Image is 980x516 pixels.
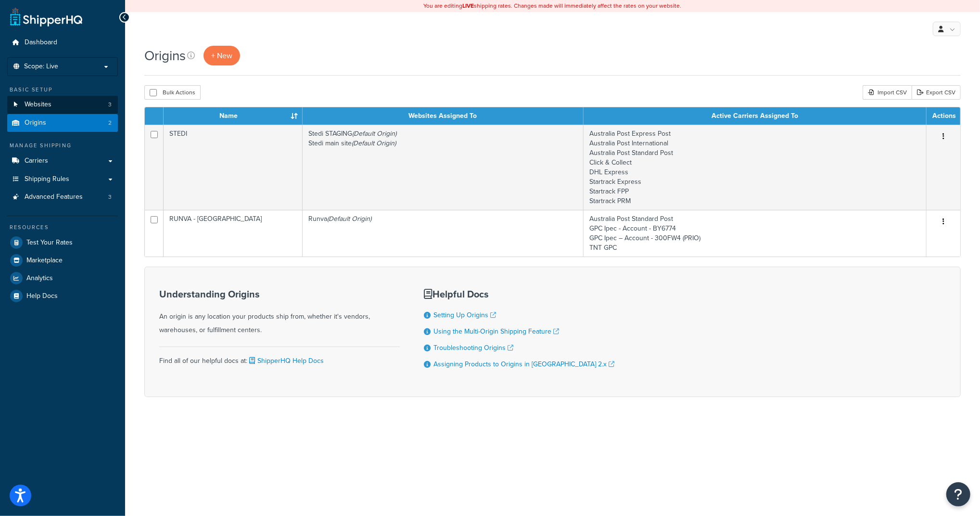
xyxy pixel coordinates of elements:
[863,85,912,100] div: Import CSV
[164,107,303,125] th: Name : activate to sort column ascending
[7,86,118,94] div: Basic Setup
[26,239,73,247] span: Test Your Rates
[584,125,927,210] td: Australia Post Express Post Australia Post International Australia Post Standard Post Click & Col...
[10,7,82,26] a: ShipperHQ Home
[7,252,118,269] a: Marketplace
[7,96,118,114] li: Websites
[912,85,961,100] a: Export CSV
[7,170,118,188] a: Shipping Rules
[424,289,614,299] h3: Helpful Docs
[433,326,559,336] a: Using the Multi-Origin Shipping Feature
[7,152,118,170] a: Carriers
[26,274,53,283] span: Analytics
[26,292,58,300] span: Help Docs
[7,96,118,114] a: Websites 3
[946,482,970,506] button: Open Resource Center
[247,356,324,366] a: ShipperHQ Help Docs
[164,125,303,210] td: STEDI
[25,119,46,127] span: Origins
[108,119,112,127] span: 2
[352,138,396,148] i: (Default Origin)
[7,34,118,52] a: Dashboard
[26,257,63,265] span: Marketplace
[433,310,496,320] a: Setting Up Origins
[7,188,118,206] li: Advanced Features
[7,142,118,150] div: Manage Shipping
[927,107,960,125] th: Actions
[433,343,513,353] a: Troubleshooting Origins
[327,214,371,224] i: (Default Origin)
[584,210,927,257] td: Australia Post Standard Post GPC Ipec - Account - BY6774 GPC Ipec – Account - 300FW4 (PRIO) TNT GPC
[204,46,240,65] a: + New
[303,107,584,125] th: Websites Assigned To
[25,39,57,47] span: Dashboard
[7,223,118,232] div: Resources
[7,114,118,132] li: Origins
[108,193,112,201] span: 3
[144,85,201,100] button: Bulk Actions
[303,210,584,257] td: Runva
[352,129,396,139] i: (Default Origin)
[433,359,614,369] a: Assigning Products to Origins in [GEOGRAPHIC_DATA] 2.x
[7,234,118,251] a: Test Your Rates
[159,289,400,337] div: An origin is any location your products ship from, whether it's vendors, warehouses, or fulfillme...
[7,188,118,206] a: Advanced Features 3
[25,193,83,201] span: Advanced Features
[144,46,186,65] h1: Origins
[25,175,69,183] span: Shipping Rules
[463,1,474,10] b: LIVE
[584,107,927,125] th: Active Carriers Assigned To
[7,270,118,287] a: Analytics
[7,287,118,305] a: Help Docs
[159,289,400,299] h3: Understanding Origins
[108,101,112,109] span: 3
[25,101,51,109] span: Websites
[164,210,303,257] td: RUNVA - [GEOGRAPHIC_DATA]
[25,157,48,165] span: Carriers
[7,114,118,132] a: Origins 2
[303,125,584,210] td: Stedi STAGING Stedi main site
[24,63,58,71] span: Scope: Live
[211,50,232,61] span: + New
[159,347,400,368] div: Find all of our helpful docs at:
